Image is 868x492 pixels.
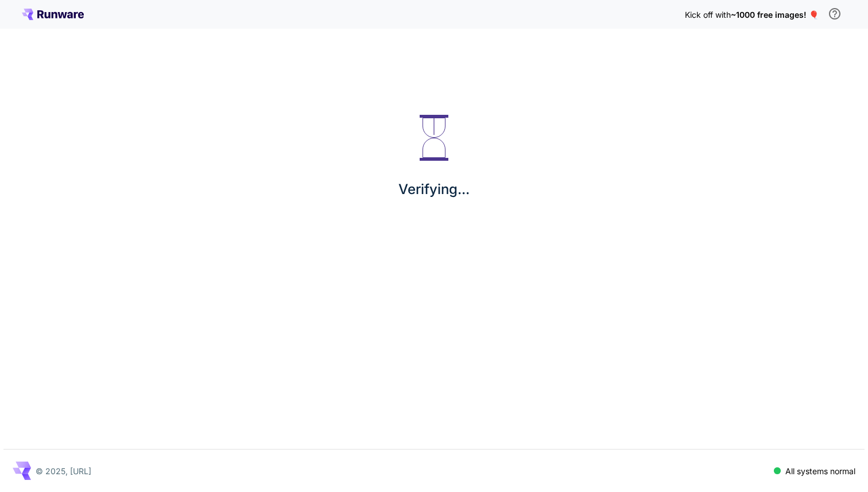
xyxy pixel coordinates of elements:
[398,179,470,200] p: Verifying...
[685,10,731,20] span: Kick off with
[36,465,91,477] p: © 2025, [URL]
[785,465,855,477] p: All systems normal
[731,10,819,20] span: ~1000 free images! 🎈
[823,2,846,25] button: In order to qualify for free credit, you need to sign up with a business email address and click ...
